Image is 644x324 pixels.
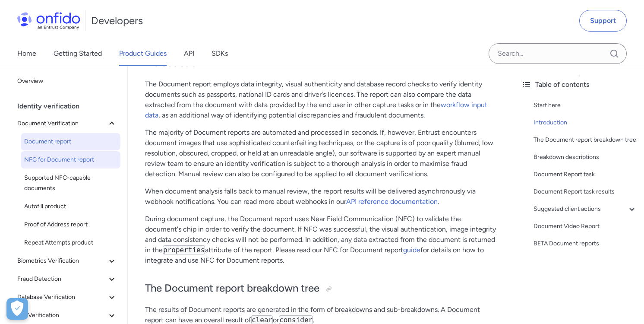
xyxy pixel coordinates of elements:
[17,12,80,29] img: Onfido Logo
[24,137,117,147] span: Document report
[184,41,194,66] a: API
[17,292,107,302] span: Database Verification
[489,43,627,64] input: Onfido search input field
[17,310,107,321] span: eID Verification
[145,101,487,119] a: workflow input data
[14,289,120,306] button: Database Verification
[21,234,120,251] a: Repeat Attempts product
[17,274,107,284] span: Fraud Detection
[21,216,120,233] a: Proof of Address report
[534,187,637,197] a: Document Report task results
[534,238,637,249] a: BETA Document reports
[17,76,117,86] span: Overview
[534,152,637,162] a: Breakdown descriptions
[6,298,28,320] div: Cookie Preferences
[24,201,117,212] span: Autofill product
[17,256,107,266] span: Biometrics Verification
[21,133,120,150] a: Document report
[24,173,117,194] span: Supported NFC-capable documents
[534,118,637,128] a: Introduction
[21,151,120,168] a: NFC for Document report
[145,281,497,296] h2: The Document report breakdown tree
[521,79,637,90] div: Table of contents
[534,221,637,232] a: Document Video Report
[14,73,120,90] a: Overview
[14,252,120,270] button: Biometrics Verification
[346,197,438,206] a: API reference documentation
[145,79,497,121] p: The Document report employs data integrity, visual authenticity and database record checks to ver...
[14,307,120,324] button: eID Verification
[54,41,102,66] a: Getting Started
[17,41,36,66] a: Home
[24,238,117,248] span: Repeat Attempts product
[403,246,420,254] a: guide
[145,127,497,179] p: The majority of Document reports are automated and processed in seconds. If, however, Entrust enc...
[534,169,637,180] a: Document Report task
[145,214,497,266] p: During document capture, the Document report uses Near Field Communication (NFC) to validate the ...
[579,10,627,32] a: Support
[212,41,228,66] a: SDKs
[91,14,143,28] h1: Developers
[6,298,28,320] button: Open Preferences
[17,98,124,115] div: Identity verification
[21,198,120,215] a: Autofill product
[119,41,167,66] a: Product Guides
[24,219,117,230] span: Proof of Address report
[17,118,107,129] span: Document Verification
[534,100,637,111] a: Start here
[534,135,637,145] a: The Document report breakdown tree
[534,204,637,214] a: Suggested client actions
[24,155,117,165] span: NFC for Document report
[21,169,120,197] a: Supported NFC-capable documents
[145,186,497,207] p: When document analysis falls back to manual review, the report results will be delivered asynchro...
[163,245,205,254] code: properties
[14,270,120,288] button: Fraud Detection
[14,115,120,132] button: Document Verification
